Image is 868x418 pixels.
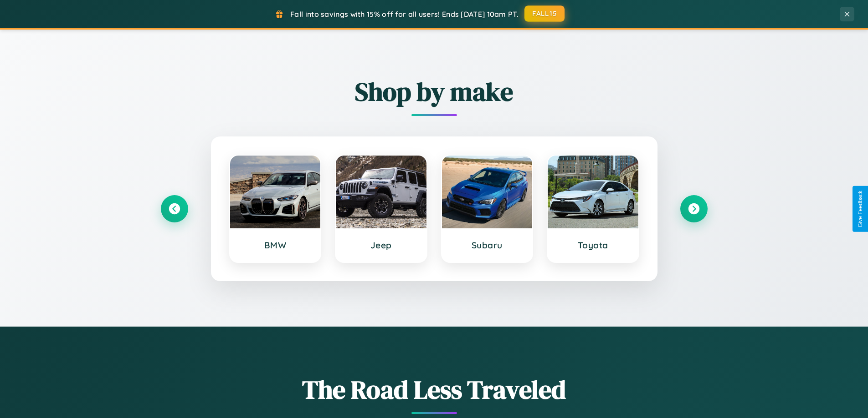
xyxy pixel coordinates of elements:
h3: Jeep [345,240,417,251]
h3: Subaru [451,240,524,251]
h3: Toyota [557,240,629,251]
button: FALL15 [524,5,565,22]
h1: The Road Less Traveled [161,372,708,407]
span: Fall into savings with 15% off for all users! Ends [DATE] 10am PT. [290,10,519,19]
div: Give Feedback [857,191,863,227]
h2: Shop by make [161,74,708,109]
h3: BMW [239,240,312,251]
